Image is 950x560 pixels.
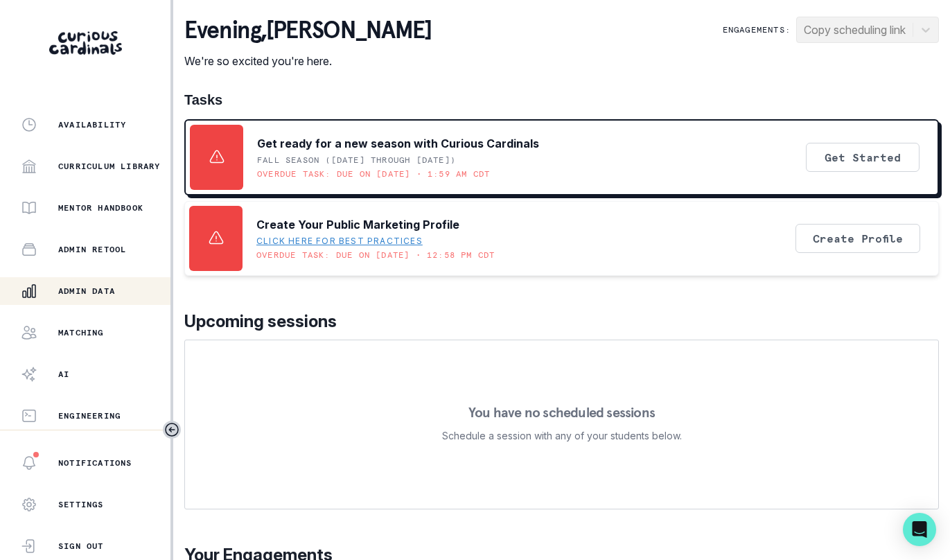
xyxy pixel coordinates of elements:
p: AI [58,369,69,380]
p: Fall Season ([DATE] through [DATE]) [257,155,456,166]
p: Create Your Public Marketing Profile [256,216,459,233]
p: Mentor Handbook [58,202,143,213]
p: Upcoming sessions [184,309,939,334]
p: Admin Retool [58,244,126,255]
p: Notifications [58,457,132,469]
h1: Tasks [184,91,939,108]
p: Engineering [58,410,121,421]
button: Get Started [806,143,920,172]
p: We're so excited you're here. [184,53,431,69]
p: Settings [58,499,104,510]
p: evening , [PERSON_NAME] [184,17,431,44]
button: Toggle sidebar [163,421,181,439]
img: Curious Cardinals Logo [49,31,122,55]
p: You have no scheduled sessions [468,405,655,419]
p: Sign Out [58,541,104,552]
p: Overdue task: Due on [DATE] • 1:59 AM CDT [257,168,490,180]
p: Matching [58,327,104,338]
p: Admin Data [58,286,115,297]
p: Availability [58,119,126,130]
p: Engagements: [723,24,791,35]
button: Create Profile [795,224,920,253]
p: Overdue task: Due on [DATE] • 12:58 PM CDT [256,250,495,261]
p: Schedule a session with any of your students below. [442,428,682,444]
p: Get ready for a new season with Curious Cardinals [257,135,539,152]
p: Curriculum Library [58,161,161,172]
a: Click here for best practices [256,236,423,247]
div: Open Intercom Messenger [903,513,936,546]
